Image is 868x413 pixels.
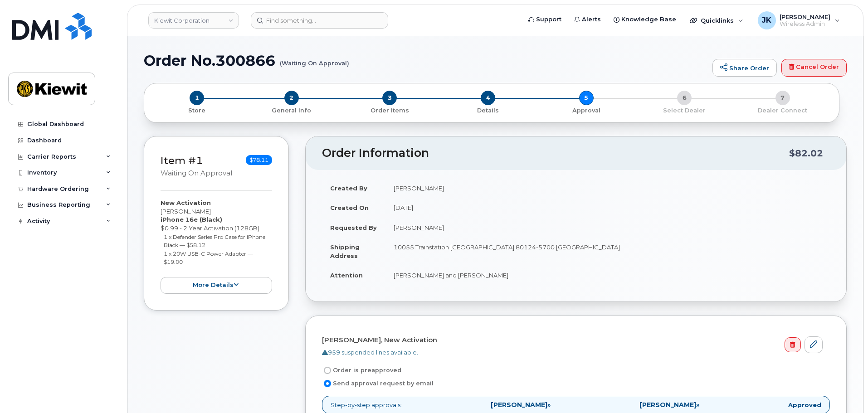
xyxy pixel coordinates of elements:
[161,216,222,223] strong: iPhone 16e (Black)
[322,336,823,344] h4: [PERSON_NAME], New Activation
[164,250,253,266] small: 1 x 20W USB-C Power Adapter — $19.00
[639,402,699,408] span: »
[330,243,360,259] strong: Shipping Address
[330,185,367,192] strong: Created By
[385,198,830,218] td: [DATE]
[330,204,369,211] strong: Created On
[324,380,331,387] input: Send approval request by email
[155,107,239,115] p: Store
[330,272,363,279] strong: Attention
[382,91,397,105] span: 3
[161,169,232,177] small: Waiting On Approval
[481,91,495,105] span: 4
[322,348,823,357] div: 959 suspended lines available.
[246,155,272,165] span: $78.11
[491,401,547,409] strong: [PERSON_NAME]
[280,53,349,67] small: (Waiting On Approval)
[151,105,243,115] a: 1 Store
[788,401,821,409] strong: Approved
[491,402,551,408] span: »
[443,107,534,115] p: Details
[246,107,337,115] p: General Info
[639,401,696,409] strong: [PERSON_NAME]
[161,199,211,206] strong: New Activation
[161,199,272,293] div: [PERSON_NAME] $0.99 - 2 Year Activation (128GB)
[324,367,331,374] input: Order is preapproved
[330,224,377,231] strong: Requested By
[344,107,435,115] p: Order Items
[190,91,204,105] span: 1
[385,237,830,265] td: 10055 Trainstation [GEOGRAPHIC_DATA] 80124-5700 [GEOGRAPHIC_DATA]
[164,233,265,249] small: 1 x Defender Series Pro Case for iPhone Black — $58.12
[781,59,847,77] a: Cancel Order
[322,378,434,389] label: Send approval request by email
[322,147,789,160] h2: Order Information
[322,365,401,376] label: Order is preapproved
[341,105,439,115] a: 3 Order Items
[161,277,272,294] button: more details
[144,53,708,68] h1: Order No.300866
[789,145,823,162] div: $82.02
[385,178,830,198] td: [PERSON_NAME]
[161,154,203,167] a: Item #1
[439,105,537,115] a: 4 Details
[712,59,777,77] a: Share Order
[385,218,830,238] td: [PERSON_NAME]
[385,265,830,285] td: [PERSON_NAME] and [PERSON_NAME]
[243,105,341,115] a: 2 General Info
[284,91,299,105] span: 2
